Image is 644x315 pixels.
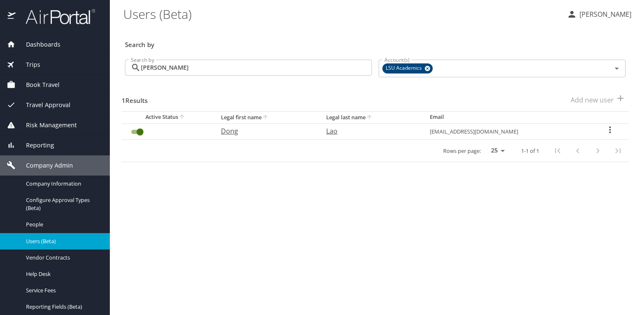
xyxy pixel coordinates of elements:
[8,8,16,25] img: icon-airportal.png
[26,196,100,212] span: Configure Approval Types (Beta)
[122,91,148,105] h3: 1 Results
[16,161,73,170] span: Company Admin
[382,63,433,73] div: LSU Academics
[26,286,100,294] span: Service Fees
[16,40,60,49] span: Dashboards
[16,60,40,69] span: Trips
[423,111,592,123] th: Email
[26,254,100,262] span: Vendor Contracts
[366,114,374,122] button: sort
[521,148,539,154] p: 1-1 of 1
[123,1,560,27] h1: Users (Beta)
[577,9,631,19] p: [PERSON_NAME]
[262,114,270,122] button: sort
[443,148,481,154] p: Rows per page:
[319,111,423,123] th: Legal last name
[122,111,629,162] table: User Search Table
[382,64,427,73] span: LSU Academics
[26,237,100,245] span: Users (Beta)
[563,7,635,22] button: [PERSON_NAME]
[26,270,100,278] span: Help Desk
[611,63,623,74] button: Open
[26,220,100,228] span: People
[125,35,626,50] h3: Search by
[221,126,309,136] p: Dong
[16,80,60,89] span: Book Travel
[16,141,54,150] span: Reporting
[214,111,319,123] th: Legal first name
[16,8,95,25] img: airportal-logo.png
[178,113,187,121] button: sort
[141,60,372,76] input: Search by name or email
[423,123,592,139] td: [EMAIL_ADDRESS][DOMAIN_NAME]
[26,303,100,311] span: Reporting Fields (Beta)
[326,126,413,136] p: Lao
[122,111,214,123] th: Active Status
[26,180,100,188] span: Company Information
[16,121,77,130] span: Risk Management
[484,144,508,157] select: rows per page
[16,100,70,110] span: Travel Approval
